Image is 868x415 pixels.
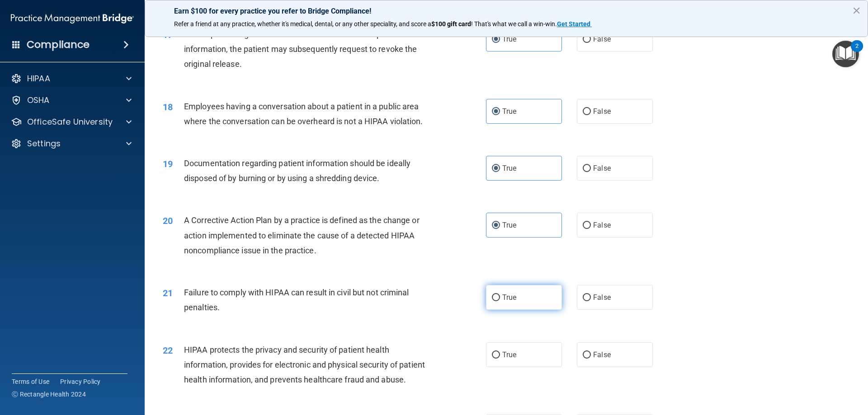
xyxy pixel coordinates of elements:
[12,390,86,399] span: Ⓒ Rectangle Health 2024
[27,117,113,127] p: OfficeSafe University
[492,108,500,115] input: True
[593,350,611,359] span: False
[583,222,591,229] input: False
[11,117,132,127] a: OfficeSafe University
[163,345,173,356] span: 22
[184,288,409,312] span: Failure to comply with HIPAA can result in civil but not criminal penalties.
[163,29,173,40] span: 17
[27,95,50,106] p: OSHA
[583,352,591,359] input: False
[163,215,173,226] span: 20
[583,108,591,115] input: False
[557,20,590,28] strong: Get Started
[163,159,173,169] span: 19
[832,41,859,67] button: Open Resource Center, 2 new notifications
[593,221,611,229] span: False
[184,159,410,183] span: Documentation regarding patient information should be ideally disposed of by burning or by using ...
[502,221,516,229] span: True
[492,36,500,43] input: True
[492,352,500,359] input: True
[11,73,132,84] a: HIPAA
[184,215,420,255] span: A Corrective Action Plan by a practice is defined as the change or action implemented to eliminat...
[184,102,423,126] span: Employees having a conversation about a patient in a public area where the conversation can be ov...
[593,164,611,173] span: False
[27,38,90,51] h4: Compliance
[12,377,49,386] a: Terms of Use
[492,222,500,229] input: True
[502,164,516,173] span: True
[502,107,516,116] span: True
[60,377,101,386] a: Privacy Policy
[593,293,611,302] span: False
[184,29,417,69] span: After a patient signs an authorization to release their patient information, the patient may subs...
[583,36,591,43] input: False
[852,3,861,18] button: Close
[492,294,500,301] input: True
[184,345,425,384] span: HIPAA protects the privacy and security of patient health information, provides for electronic an...
[557,20,592,28] a: Get Started
[11,95,132,106] a: OSHA
[11,9,134,28] img: PMB logo
[471,20,557,28] span: ! That's what we call a win-win.
[583,165,591,172] input: False
[11,138,132,149] a: Settings
[593,107,611,116] span: False
[502,350,516,359] span: True
[583,294,591,301] input: False
[855,46,859,58] div: 2
[163,102,173,112] span: 18
[174,20,431,28] span: Refer a friend at any practice, whether it's medical, dental, or any other speciality, and score a
[174,7,839,15] p: Earn $100 for every practice you refer to Bridge Compliance!
[502,293,516,302] span: True
[431,20,471,28] strong: $100 gift card
[492,165,500,172] input: True
[27,73,50,84] p: HIPAA
[163,288,173,298] span: 21
[502,35,516,43] span: True
[593,35,611,43] span: False
[27,138,61,149] p: Settings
